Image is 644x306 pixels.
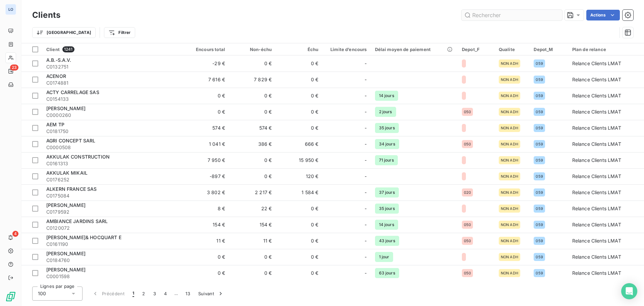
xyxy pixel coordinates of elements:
span: ACTY CARRELAGE SAS [46,89,99,95]
span: NON ADH [501,126,518,130]
h3: Clients [32,9,60,21]
div: Échu [280,47,318,52]
span: 059 [536,255,543,259]
td: -29 € [182,55,229,72]
span: NON ADH [501,78,518,82]
span: 1 jour [375,252,393,262]
td: 0 € [182,104,229,120]
div: Relance Clients LMAT [572,157,621,164]
span: NON ADH [501,142,518,146]
span: 71 jours [375,155,398,165]
td: 2 217 € [229,184,276,201]
span: - [365,270,367,276]
td: 0 € [229,249,276,265]
td: 0 € [276,249,322,265]
span: - [365,108,367,115]
span: AKKULAK CONSTRUCTION [46,154,110,160]
td: 22 € [229,201,276,217]
span: C0132751 [46,63,178,70]
span: 059 [536,110,543,114]
span: - [365,189,367,196]
span: - [365,205,367,212]
td: 386 € [229,136,276,152]
span: 059 [536,207,543,211]
div: Encours total [186,47,225,52]
a: 23 [5,66,16,77]
td: -897 € [182,168,229,184]
td: 0 € [276,233,322,249]
td: 154 € [229,217,276,233]
span: 14 jours [375,91,398,101]
button: 1 [128,287,138,301]
div: LO [5,4,16,15]
div: Relance Clients LMAT [572,141,621,147]
div: Qualite [499,47,526,52]
div: Relance Clients LMAT [572,76,621,83]
td: 0 € [229,55,276,72]
span: - [365,76,367,83]
td: 15 950 € [276,152,322,168]
span: AKKULAK MIKAIL [46,170,88,176]
button: Suivant [194,287,228,301]
td: 0 € [229,168,276,184]
img: Logo LeanPay [5,291,16,302]
span: 050 [464,271,471,275]
span: NON ADH [501,110,518,114]
span: AMBIANCE JARDINS SARL [46,218,108,224]
span: 059 [536,271,543,275]
td: 0 € [276,88,322,104]
span: 059 [536,142,543,146]
button: Précédent [88,287,128,301]
span: C0000508 [46,144,178,151]
span: - [365,60,367,67]
span: C0001598 [46,273,178,280]
td: 0 € [276,104,322,120]
div: Délai moyen de paiement [375,47,454,52]
span: [PERSON_NAME] [46,105,86,111]
span: - [365,157,367,164]
span: NON ADH [501,207,518,211]
span: 1 [132,290,134,297]
div: Relance Clients LMAT [572,108,621,115]
div: Relance Clients LMAT [572,270,621,276]
span: NON ADH [501,94,518,98]
button: 3 [149,287,160,301]
td: 154 € [182,217,229,233]
div: Relance Clients LMAT [572,237,621,244]
td: 0 € [182,249,229,265]
div: Relance Clients LMAT [572,205,621,212]
span: - [365,141,367,147]
span: 2 jours [375,107,396,117]
span: 059 [536,126,543,130]
div: Relance Clients LMAT [572,221,621,228]
input: Rechercher [462,10,562,20]
td: 0 € [229,104,276,120]
div: Plan de relance [572,47,640,52]
td: 0 € [276,265,322,281]
span: NON ADH [501,271,518,275]
span: - [365,173,367,180]
span: Client [46,47,60,52]
span: 059 [536,223,543,227]
td: 0 € [182,265,229,281]
span: NON ADH [501,174,518,178]
td: 0 € [276,201,322,217]
td: 8 € [182,201,229,217]
span: 37 jours [375,187,399,198]
span: 059 [536,174,543,178]
span: - [365,125,367,131]
span: 059 [536,61,543,65]
span: 14 jours [375,220,398,230]
span: 63 jours [375,268,399,278]
span: 35 jours [375,123,399,133]
td: 7 616 € [182,72,229,88]
td: 7 950 € [182,152,229,168]
div: Relance Clients LMAT [572,60,621,67]
td: 1 041 € [182,136,229,152]
span: NON ADH [501,223,518,227]
td: 120 € [276,168,322,184]
span: 35 jours [375,204,399,214]
span: - [365,92,367,99]
span: C0179592 [46,209,178,215]
span: A.B.-S.A.V. [46,57,71,63]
